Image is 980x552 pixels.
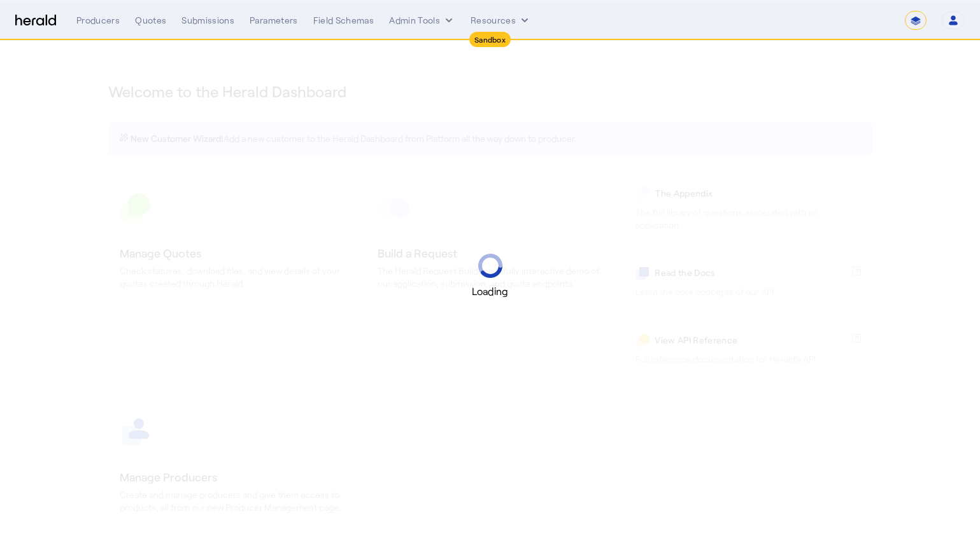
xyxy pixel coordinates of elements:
button: Resources dropdown menu [471,14,531,27]
div: Producers [76,14,120,27]
div: Parameters [250,14,298,27]
img: Herald Logo [15,15,56,27]
div: Submissions [181,14,234,27]
div: Quotes [135,14,166,27]
button: internal dropdown menu [389,14,455,27]
div: Sandbox [469,32,511,47]
div: Field Schemas [313,14,374,27]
